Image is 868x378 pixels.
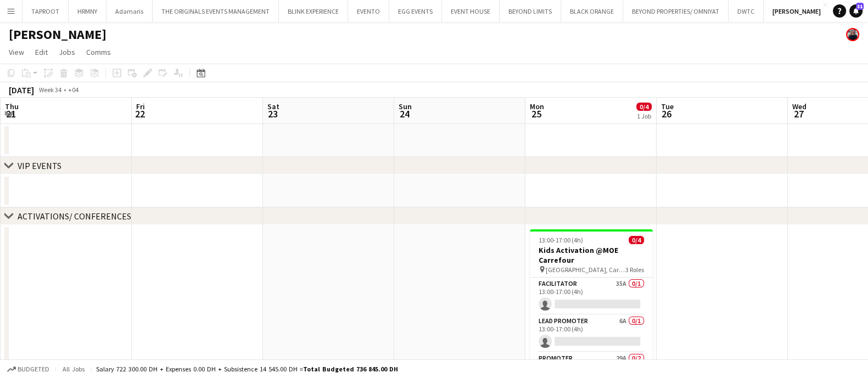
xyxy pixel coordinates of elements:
span: Budgeted [18,365,49,373]
span: 25 [528,108,544,120]
a: Jobs [54,45,80,59]
button: [PERSON_NAME] [764,1,830,22]
div: +04 [68,86,79,94]
span: Fri [136,101,145,111]
span: Tue [661,101,674,111]
span: Edit [35,47,48,57]
span: 23 [266,108,279,120]
span: 24 [397,108,412,120]
div: [DATE] [9,84,34,95]
span: Mon [530,101,544,111]
app-card-role: Facilitator35A0/113:00-17:00 (4h) [530,278,653,315]
button: BLACK ORANGE [561,1,623,22]
span: 0/4 [636,103,652,111]
span: Wed [792,101,807,111]
button: TAPROOT [23,1,69,22]
span: 26 [659,108,674,120]
span: 3 Roles [625,266,644,274]
button: THE ORIGINALS EVENTS MANAGEMENT [153,1,279,22]
a: View [4,45,29,59]
a: 31 [849,4,863,18]
button: DWTC [729,1,764,22]
span: [GEOGRAPHIC_DATA], Carrefour [546,266,625,274]
app-card-role: Lead Promoter6A0/113:00-17:00 (4h) [530,315,653,352]
button: BEYOND PROPERTIES/ OMNIYAT [623,1,729,22]
span: Jobs [59,47,75,57]
span: 0/4 [629,236,644,244]
div: Salary 722 300.00 DH + Expenses 0.00 DH + Subsistence 14 545.00 DH = [96,365,398,373]
span: 21 [3,108,19,120]
div: ACTIVATIONS/ CONFERENCES [18,211,131,222]
div: VIP EVENTS [18,160,61,171]
span: View [9,47,24,57]
h1: [PERSON_NAME] [9,26,107,43]
span: All jobs [60,365,87,373]
span: 13:00-17:00 (4h) [539,236,583,244]
a: Edit [31,45,52,59]
span: Comms [86,47,111,57]
button: EVENTO [348,1,389,22]
span: Sun [399,101,412,111]
button: BLINK EXPERIENCE [279,1,348,22]
span: 31 [856,3,864,10]
span: Total Budgeted 736 845.00 DH [303,365,398,373]
app-user-avatar: Anastasiia Iemelianova [846,28,859,41]
span: Week 34 [36,86,64,94]
button: Adamaris [107,1,153,22]
span: Thu [5,101,19,111]
h3: Kids Activation @MOE Carrefour [530,245,653,265]
span: Sat [267,101,279,111]
button: HRMNY [69,1,107,22]
a: Comms [82,45,115,59]
button: Budgeted [5,363,51,375]
button: EGG EVENTS [389,1,442,22]
button: EVENT HOUSE [442,1,500,22]
div: 1 Job [637,112,651,120]
button: BEYOND LIMITS [500,1,561,22]
span: 22 [135,108,145,120]
span: 27 [791,108,807,120]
